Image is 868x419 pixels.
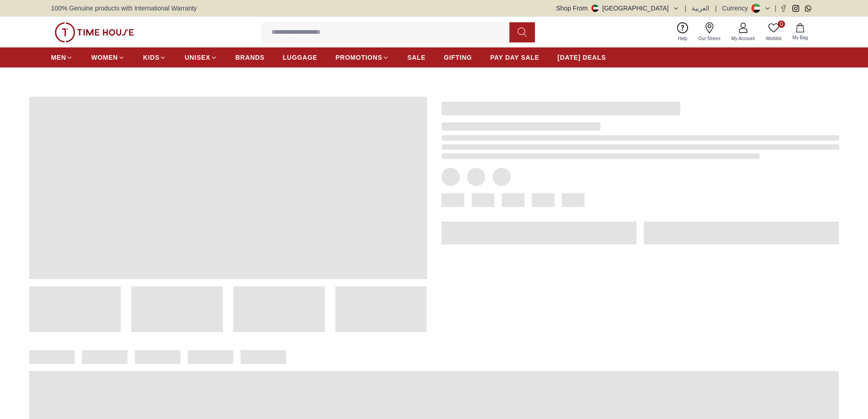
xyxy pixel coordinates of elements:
span: My Bag [789,34,812,41]
a: Our Stores [693,21,726,44]
a: Whatsapp [805,5,812,12]
a: KIDS [143,49,166,66]
a: PAY DAY SALE [490,49,539,66]
span: KIDS [143,53,159,62]
button: العربية [692,4,709,13]
a: Facebook [780,5,787,12]
span: My Account [728,35,759,42]
span: SALE [407,53,426,62]
span: BRANDS [236,53,265,62]
span: Help [674,35,691,42]
a: LUGGAGE [283,49,318,66]
a: GIFTING [444,49,472,66]
a: BRANDS [236,49,265,66]
span: PAY DAY SALE [490,53,539,62]
span: UNISEX [185,53,210,62]
img: United Arab Emirates [591,5,599,12]
span: | [685,4,687,13]
span: LUGGAGE [283,53,318,62]
span: 100% Genuine products with International Warranty [51,4,197,13]
a: Instagram [792,5,799,12]
span: 0 [778,21,785,28]
a: PROMOTIONS [335,49,389,66]
button: Shop From[GEOGRAPHIC_DATA] [556,4,679,13]
a: Help [673,21,693,44]
span: | [715,4,717,13]
span: [DATE] DEALS [558,53,606,62]
a: UNISEX [185,49,217,66]
span: WOMEN [91,53,118,62]
div: Currency [722,4,752,13]
span: | [775,4,776,13]
span: MEN [51,53,66,62]
button: My Bag [787,21,813,43]
a: 0Wishlist [760,21,787,44]
a: MEN [51,49,73,66]
span: Wishlist [762,35,785,42]
span: GIFTING [444,53,472,62]
img: ... [55,22,134,42]
a: WOMEN [91,49,125,66]
a: [DATE] DEALS [558,49,606,66]
span: Our Stores [695,35,724,42]
span: PROMOTIONS [335,53,382,62]
a: SALE [407,49,426,66]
